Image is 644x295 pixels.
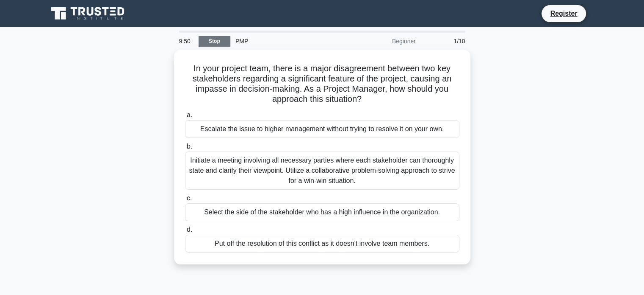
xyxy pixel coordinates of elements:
[184,63,460,105] h5: In your project team, there is a major disagreement between two key stakeholders regarding a sign...
[421,33,470,50] div: 1/10
[187,111,192,118] span: a.
[187,226,192,233] span: d.
[199,36,230,47] a: Stop
[230,33,347,50] div: PMP
[174,33,199,50] div: 9:50
[185,152,459,190] div: Initiate a meeting involving all necessary parties where each stakeholder can thoroughly state an...
[185,235,459,253] div: Put off the resolution of this conflict as it doesn't involve team members.
[185,120,459,138] div: Escalate the issue to higher management without trying to resolve it on your own.
[187,143,192,150] span: b.
[185,203,459,221] div: Select the side of the stakeholder who has a high influence in the organization.
[545,8,582,19] a: Register
[187,194,192,202] span: c.
[347,33,421,50] div: Beginner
